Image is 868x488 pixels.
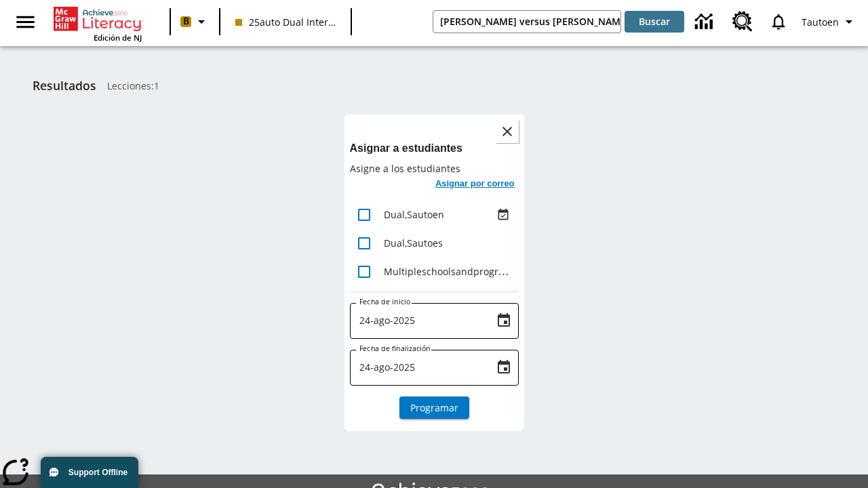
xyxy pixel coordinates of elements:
[410,401,458,415] span: Programar
[350,350,485,386] input: DD-MMMM-YYYY
[493,205,513,225] button: Asignado 23 ago al 23 ago
[384,237,443,249] span: Dual , Sautoes
[802,15,839,29] span: Tautoen
[761,4,796,39] a: Notificaciones
[359,344,431,354] label: Fecha de finalización
[33,79,96,93] h1: Resultados
[344,115,524,431] div: lesson details
[183,13,189,30] span: B
[54,4,142,43] div: Portada
[384,208,444,221] span: Dual , Sautoen
[796,9,863,34] button: Perfil/Configuración
[431,176,519,195] button: Asignar por correo
[384,265,557,278] span: Multipleschoolsandprograms , Sautoen
[490,354,517,381] button: Choose date, selected date is 24 ago 2025
[54,5,142,33] a: Portada
[433,11,620,33] input: Buscar campo
[384,264,513,279] div: Multipleschoolsandprograms, Sautoen
[625,11,684,33] button: Buscar
[384,207,493,222] div: Dual, Sautoen
[687,3,724,41] a: Centro de información
[490,307,517,334] button: Choose date, selected date is 24 ago 2025
[399,396,469,419] button: Programar
[175,9,215,34] button: Boost El color de la clase es melocotón. Cambiar el color de la clase.
[350,162,519,176] p: Asigne a los estudiantes
[350,303,485,339] input: DD-MMMM-YYYY
[235,15,336,29] span: 25auto Dual International
[435,176,515,192] h6: Asignar por correo
[359,297,410,307] label: Fecha de inicio
[94,33,142,43] span: Edición de NJ
[384,236,513,250] div: Dual, Sautoes
[5,2,45,42] button: Abrir el menú lateral
[68,468,127,477] span: Support Offline
[724,3,761,40] a: Centro de recursos, Se abrirá en una pestaña nueva.
[350,139,519,158] h6: Asignar a estudiantes
[41,457,138,488] button: Support Offline
[107,79,159,93] span: Lecciones : 1
[496,120,519,143] button: Cerrar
